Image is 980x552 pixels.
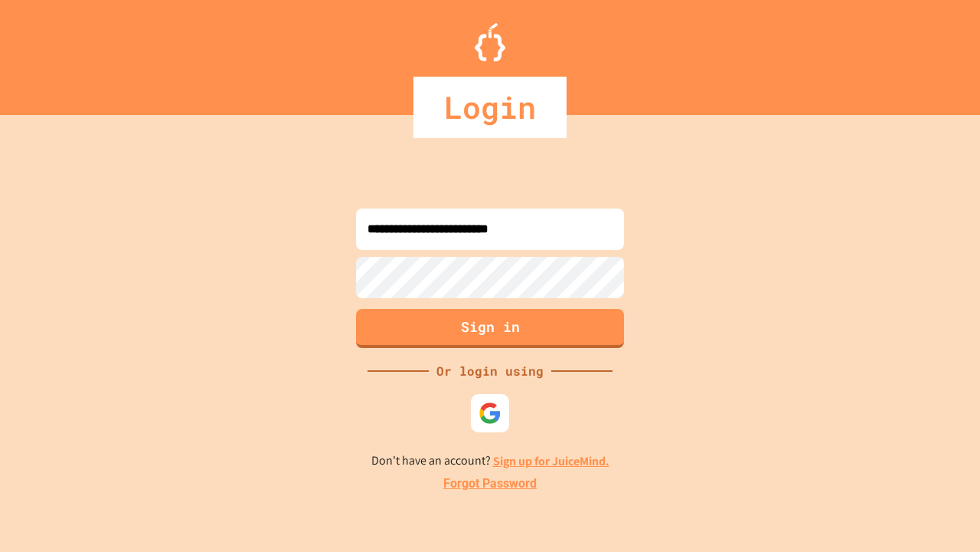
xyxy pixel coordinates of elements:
iframe: chat widget [916,491,965,537]
a: Forgot Password [443,475,537,493]
img: google-icon.svg [479,402,501,425]
p: Don't have an account? [371,452,609,471]
iframe: chat widget [853,424,965,489]
div: Or login using [429,362,551,380]
img: Logo.svg [475,23,505,61]
button: Sign in [356,309,624,348]
div: Login [413,77,567,138]
a: Sign up for JuiceMind. [493,453,609,469]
